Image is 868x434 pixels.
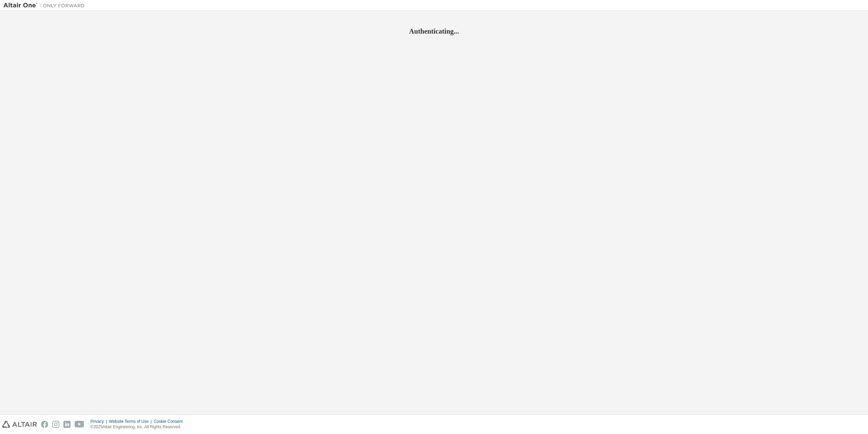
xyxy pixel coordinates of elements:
[63,421,71,428] img: linkedin.svg
[52,421,59,428] img: instagram.svg
[3,2,88,9] img: Altair One
[91,424,187,430] p: © 2025 Altair Engineering, Inc. All Rights Reserved.
[3,27,865,36] h2: Authenticating...
[109,419,154,424] div: Website Terms of Use
[41,421,48,428] img: facebook.svg
[154,419,186,424] div: Cookie Consent
[2,421,37,428] img: altair_logo.svg
[91,419,109,424] div: Privacy
[75,421,84,428] img: youtube.svg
